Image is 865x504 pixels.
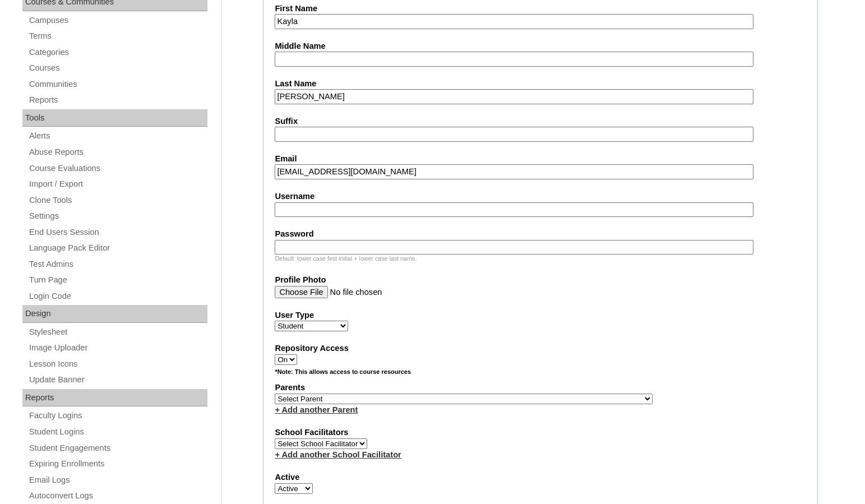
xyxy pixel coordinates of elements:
[28,289,207,303] a: Login Code
[28,473,207,487] a: Email Logs
[275,382,806,394] label: Parents
[28,129,207,143] a: Alerts
[275,228,806,240] label: Password
[28,425,207,439] a: Student Logins
[28,357,207,371] a: Lesson Icons
[275,255,806,263] div: Default: lower case first initial + lower case last name.
[275,343,806,354] label: Repository Access
[275,274,806,286] label: Profile Photo
[28,373,207,387] a: Update Banner
[28,145,207,159] a: Abuse Reports
[275,427,806,438] label: School Facilitators
[275,78,806,90] label: Last Name
[28,193,207,207] a: Clone Tools
[28,177,207,191] a: Import / Export
[275,471,806,483] label: Active
[28,77,207,91] a: Communities
[28,441,207,455] a: Student Engagements
[275,191,806,202] label: Username
[275,368,806,382] div: *Note: This allows access to course resources
[22,305,207,323] div: Design
[28,61,207,75] a: Courses
[28,225,207,239] a: End Users Session
[28,93,207,107] a: Reports
[28,29,207,43] a: Terms
[28,409,207,423] a: Faculty Logins
[28,325,207,339] a: Stylesheet
[28,45,207,59] a: Categories
[28,209,207,223] a: Settings
[28,241,207,255] a: Language Pack Editor
[275,40,806,52] label: Middle Name
[275,115,806,127] label: Suffix
[28,457,207,471] a: Expiring Enrollments
[275,3,806,15] label: First Name
[28,161,207,175] a: Course Evaluations
[28,273,207,287] a: Turn Page
[275,450,401,459] a: + Add another School Facilitator
[275,153,806,165] label: Email
[28,257,207,271] a: Test Admins
[28,489,207,503] a: Autoconvert Logs
[275,405,358,414] a: + Add another Parent
[22,389,207,407] div: Reports
[275,309,806,321] label: User Type
[28,13,207,27] a: Campuses
[28,341,207,355] a: Image Uploader
[22,109,207,127] div: Tools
